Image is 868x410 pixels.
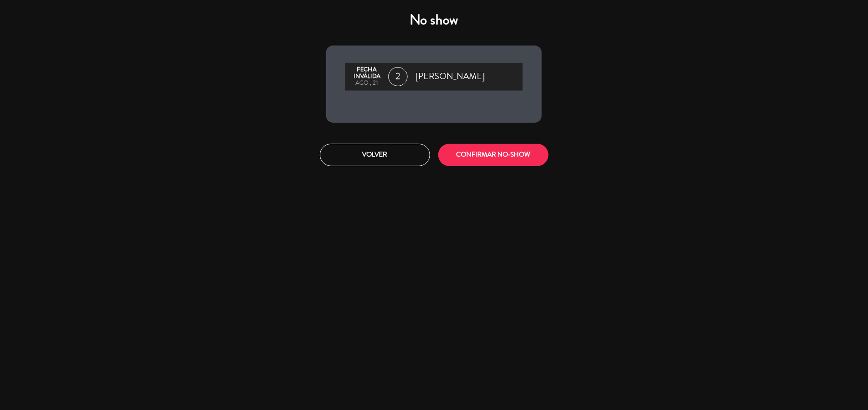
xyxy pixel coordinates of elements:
[438,144,549,166] button: CONFIRMAR NO-SHOW
[350,67,384,80] div: Fecha inválida
[350,80,384,87] div: ago., 21
[326,11,542,29] h4: No show
[388,67,408,86] span: 2
[320,144,430,166] button: Volver
[415,69,485,84] span: [PERSON_NAME]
